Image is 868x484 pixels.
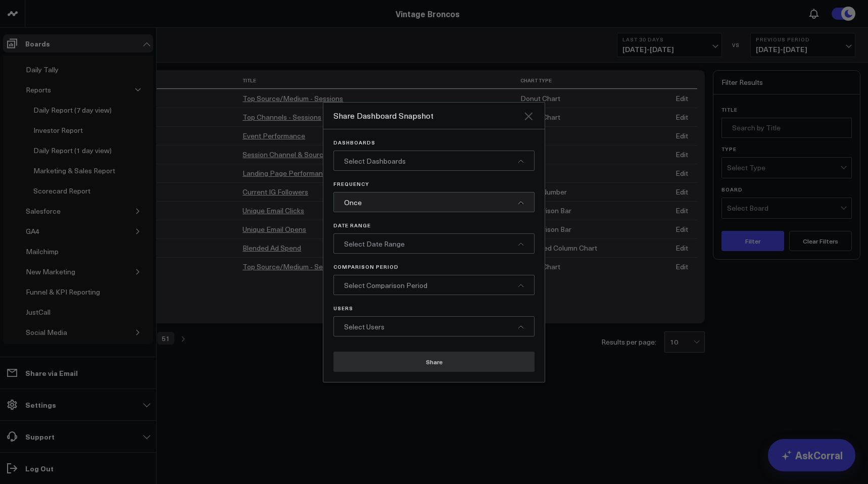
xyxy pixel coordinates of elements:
p: Users [333,305,535,311]
p: Dashboards [333,139,535,146]
span: Select Comparison Period [344,280,427,290]
span: Once [344,198,362,207]
span: Select Users [344,322,384,331]
p: Comparison Period [333,264,535,270]
span: Select Date Range [344,239,405,249]
p: Date Range [333,222,535,228]
div: Share Dashboard Snapshot [333,110,522,121]
button: Share [333,352,535,372]
button: Close [522,110,535,122]
span: Select Dashboards [344,156,406,166]
p: Frequency [333,181,535,187]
